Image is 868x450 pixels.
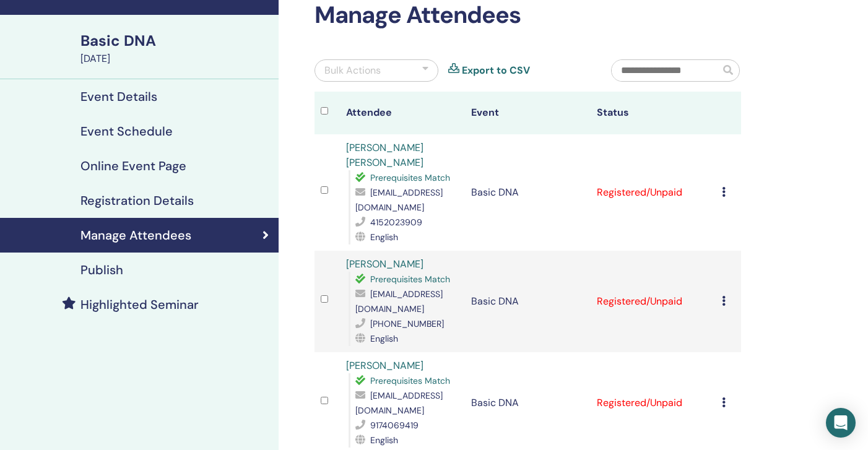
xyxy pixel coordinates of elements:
[80,30,271,51] div: Basic DNA
[465,134,591,251] td: Basic DNA
[80,51,271,66] div: [DATE]
[340,92,466,134] th: Attendee
[462,63,530,78] a: Export to CSV
[80,297,199,312] h4: Highlighted Seminar
[465,92,591,134] th: Event
[370,217,422,228] span: 4152023909
[80,193,194,208] h4: Registration Details
[80,158,186,173] h4: Online Event Page
[370,420,419,431] span: 9174069419
[826,408,856,438] div: Open Intercom Messenger
[73,30,279,66] a: Basic DNA[DATE]
[370,333,398,344] span: English
[346,141,423,169] a: [PERSON_NAME] [PERSON_NAME]
[346,359,423,372] a: [PERSON_NAME]
[370,274,450,285] span: Prerequisites Match
[80,262,123,277] h4: Publish
[315,1,741,30] h2: Manage Attendees
[370,231,398,243] span: English
[346,257,423,270] a: [PERSON_NAME]
[465,251,591,352] td: Basic DNA
[370,318,444,329] span: [PHONE_NUMBER]
[80,228,191,243] h4: Manage Attendees
[355,187,443,213] span: [EMAIL_ADDRESS][DOMAIN_NAME]
[80,89,157,104] h4: Event Details
[324,63,381,78] div: Bulk Actions
[370,375,450,386] span: Prerequisites Match
[591,92,716,134] th: Status
[355,288,443,314] span: [EMAIL_ADDRESS][DOMAIN_NAME]
[80,124,173,139] h4: Event Schedule
[370,172,450,183] span: Prerequisites Match
[355,390,443,416] span: [EMAIL_ADDRESS][DOMAIN_NAME]
[370,435,398,446] span: English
